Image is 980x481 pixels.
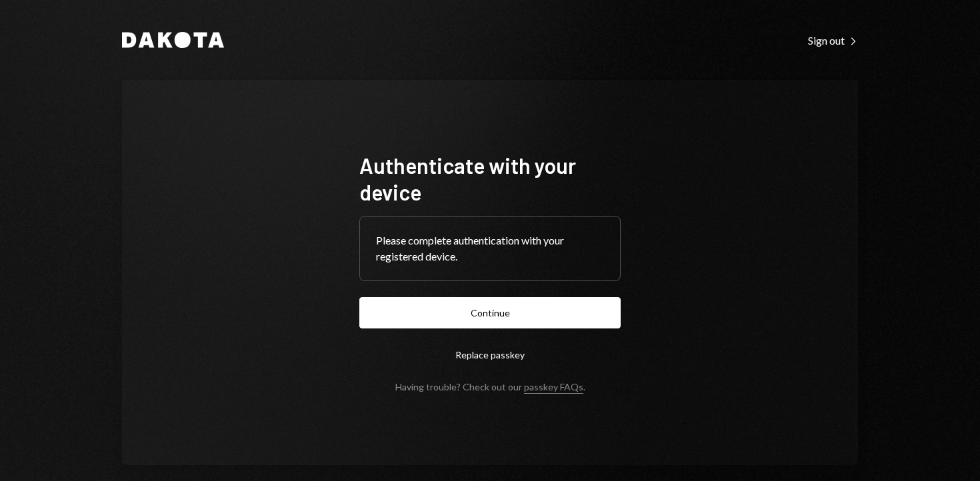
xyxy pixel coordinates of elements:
button: Replace passkey [359,339,621,370]
button: Continue [359,297,621,328]
div: Please complete authentication with your registered device. [376,233,604,264]
a: Sign out [808,33,858,47]
h1: Authenticate with your device [359,152,621,205]
div: Having trouble? Check out our . [395,381,585,392]
div: Sign out [808,34,858,47]
a: passkey FAQs [524,381,583,394]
